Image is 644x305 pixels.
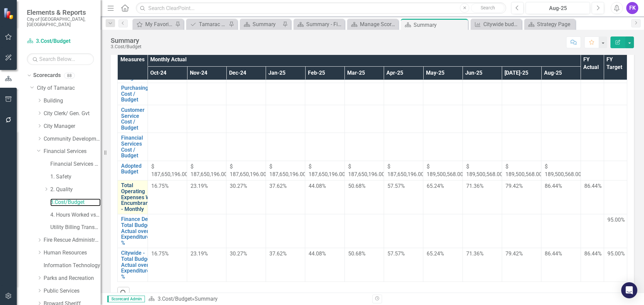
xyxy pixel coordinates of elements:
span: $ 189,500,568.00 [545,163,581,177]
span: 30.27% [230,250,247,257]
td: Double-Click to Edit Right Click for Context Menu [118,248,148,282]
div: » [148,295,367,303]
span: $ 187,650,196.00 [387,163,424,177]
td: Double-Click to Edit Right Click for Context Menu [118,83,148,105]
div: Summary [414,21,466,29]
a: 3.Cost/Budget [158,296,192,302]
span: 65.24% [427,250,444,257]
span: $ 187,650,196.00 [309,163,345,177]
span: 16.75% [151,183,169,189]
a: Citywide budget to actual % [472,20,520,28]
button: FK [626,2,638,14]
div: 88 [64,73,75,78]
span: 44.08% [309,250,326,257]
a: Fire Rescue Administration [44,236,101,244]
span: Scorecard Admin [107,296,145,302]
a: Purchasing Cost / Budget [121,85,148,103]
a: Utility Billing Transactional Survey [50,224,101,231]
a: Information Technology [44,262,101,270]
a: Financial Services [44,148,101,155]
img: ClearPoint Strategy [3,7,15,19]
span: 16.75% [151,250,169,257]
span: $ 187,650,196.00 [269,163,306,177]
span: 86.44% [545,183,562,189]
td: Double-Click to Edit Right Click for Context Menu [118,105,148,133]
a: 4. Hours Worked vs Available hours [50,211,101,219]
a: Financial Services Cost / Budget [121,135,144,158]
a: 3.Cost/Budget [27,37,94,45]
a: Finance Dept Total Budget Actual over Expenditures % [121,216,153,246]
span: $ 187,650,196.00 [348,163,385,177]
span: 86.44% [584,183,602,189]
span: Search [481,5,495,10]
a: Parks and Recreation [44,275,101,282]
span: 57.57% [387,250,405,257]
span: 44.08% [309,183,326,189]
a: City Manager [44,123,101,130]
a: Customer Service Cost / Budget [121,107,145,131]
div: 3.Cost/Budget [111,44,142,49]
a: Public Services [44,287,101,295]
div: Summary [195,296,218,302]
span: 79.42% [505,183,523,189]
input: Search ClearPoint... [136,2,506,14]
a: 2. Quality [50,186,101,194]
small: City of [GEOGRAPHIC_DATA], [GEOGRAPHIC_DATA] [27,16,94,27]
a: Summary - Financial Services Administration (1501) [295,20,343,28]
span: $ 187,650,196.00 [191,163,227,177]
a: Scorecards [33,72,61,79]
span: 37.62% [269,250,287,257]
button: Search [471,3,504,13]
a: City of Tamarac [37,84,101,92]
span: 57.57% [387,183,405,189]
a: Management & Budget Cost / Budget [121,57,153,81]
a: Total Operating Expenses With Encumbrances - Monthly [121,182,157,212]
div: Summary [253,20,281,28]
span: 23.19% [191,250,208,257]
a: My Favorites [134,20,173,28]
td: Double-Click to Edit Right Click for Context Menu [118,161,148,180]
div: Summary [111,37,142,44]
span: Elements & Reports [27,8,94,16]
div: My Favorites [145,20,173,28]
span: 79.42% [505,250,523,257]
a: Tamarac 2040 Strategic Plan - Departmental Action Plan [188,20,227,28]
span: 23.19% [191,183,208,189]
span: 37.62% [269,183,287,189]
input: Search Below... [27,53,94,65]
span: $ 187,650,196.00 [151,163,188,177]
div: Citywide budget to actual % [483,20,520,28]
span: 30.27% [230,183,247,189]
span: $ 189,500,568.00 [427,163,463,177]
div: Summary - Financial Services Administration (1501) [306,20,343,28]
span: 86.44% [545,250,562,257]
span: 71.36% [466,183,484,189]
span: 50.68% [348,183,366,189]
a: City Clerk/ Gen. Gvt [44,110,101,118]
div: Open Intercom Messenger [621,282,637,298]
a: 1. Safety [50,173,101,181]
a: Building [44,97,101,105]
a: Adopted Budget [121,163,144,175]
span: $ 189,500,568.00 [466,163,503,177]
div: Aug-25 [528,4,588,12]
span: 65.24% [427,183,444,189]
td: Double-Click to Edit Right Click for Context Menu [118,180,148,214]
span: $ 189,500,568.00 [505,163,542,177]
button: Aug-25 [526,2,590,14]
a: Human Resources [44,249,101,257]
a: 3.Cost/Budget [50,199,101,206]
a: Summary [241,20,281,28]
td: Double-Click to Edit Right Click for Context Menu [118,214,148,248]
div: Manage Scorecards [360,20,396,28]
span: 95.00% [607,250,625,257]
td: Double-Click to Edit Right Click for Context Menu [118,133,148,161]
div: Strategy Page [537,20,574,28]
a: Community Development [44,135,101,143]
a: Strategy Page [526,20,574,28]
a: Citywide - Total Budget Actual over Expenditures % [121,250,153,280]
span: $ 187,650,196.00 [230,163,266,177]
span: 95.00% [607,217,625,223]
a: Financial Services Scorecard [50,160,101,168]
